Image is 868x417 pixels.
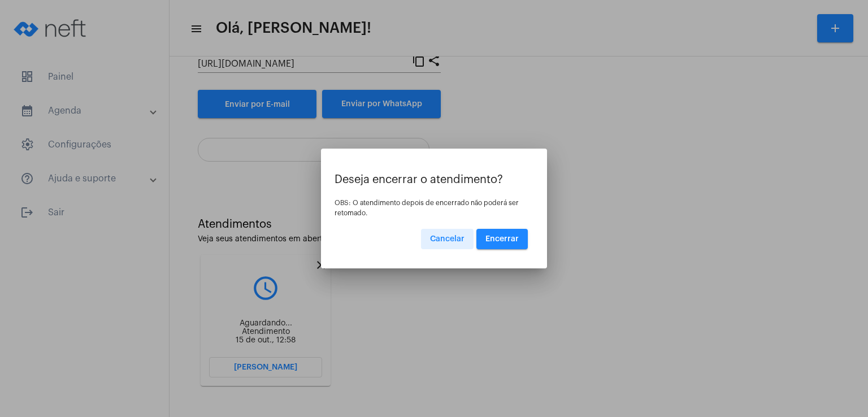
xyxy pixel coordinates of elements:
span: Encerrar [485,235,519,243]
button: Cancelar [421,229,474,249]
p: Deseja encerrar o atendimento? [335,173,533,186]
button: Encerrar [476,229,528,249]
span: Cancelar [430,235,465,243]
span: OBS: O atendimento depois de encerrado não poderá ser retomado. [335,199,519,216]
